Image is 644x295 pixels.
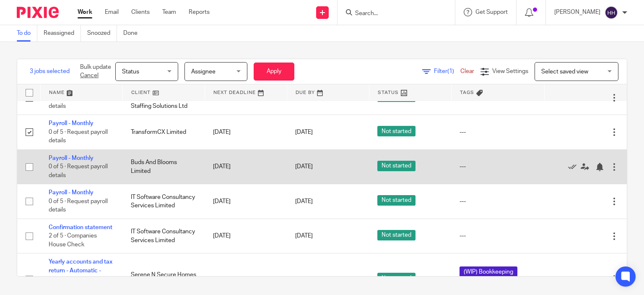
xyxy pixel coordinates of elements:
[122,149,205,184] td: Buds And Blooms Limited
[295,164,313,170] span: [DATE]
[78,8,92,16] a: Work
[44,25,81,42] a: Reassigned
[295,129,313,135] span: [DATE]
[49,233,97,248] span: 2 of 5 · Companies House Check
[460,90,474,95] span: Tags
[162,8,176,16] a: Team
[605,6,618,19] img: svg%3E
[17,25,37,42] a: To do
[377,230,415,240] span: Not started
[131,8,150,16] a: Clients
[49,164,108,178] span: 0 of 5 · Request payroll details
[122,115,205,149] td: TransformCX Limited
[377,161,415,171] span: Not started
[460,128,536,136] div: ---
[541,69,588,75] span: Select saved view
[475,9,508,15] span: Get Support
[554,8,600,16] p: [PERSON_NAME]
[205,184,287,219] td: [DATE]
[460,162,536,171] div: ---
[377,195,415,206] span: Not started
[295,198,313,204] span: [DATE]
[49,120,93,126] a: Payroll - Monthly
[49,259,112,282] a: Yearly accounts and tax return - Automatic - [DATE]
[295,233,313,239] span: [DATE]
[122,69,139,75] span: Status
[447,68,454,74] span: (1)
[49,198,108,213] span: 0 of 5 · Request payroll details
[460,266,517,277] span: (WIP) Bookkeeping
[17,7,59,18] img: Pixie
[123,25,144,42] a: Done
[492,68,528,74] span: View Settings
[205,219,287,253] td: [DATE]
[205,149,287,184] td: [DATE]
[87,25,117,42] a: Snoozed
[354,10,430,18] input: Search
[189,8,210,16] a: Reports
[460,197,536,206] div: ---
[254,63,294,81] button: Apply
[122,219,205,253] td: IT Software Consultancy Services Limited
[460,232,536,240] div: ---
[377,126,415,136] span: Not started
[122,184,205,219] td: IT Software Consultancy Services Limited
[205,115,287,149] td: [DATE]
[49,225,112,230] a: Confirmation statement
[568,162,581,171] a: Mark as done
[49,155,93,161] a: Payroll - Monthly
[80,73,99,78] a: Cancel
[434,68,460,74] span: Filter
[80,63,111,80] p: Bulk update
[49,129,108,144] span: 0 of 5 · Request payroll details
[105,8,119,16] a: Email
[377,273,415,283] span: Not started
[191,69,216,75] span: Assignee
[49,190,93,196] a: Payroll - Monthly
[30,67,70,76] span: 3 jobs selected
[460,68,474,74] a: Clear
